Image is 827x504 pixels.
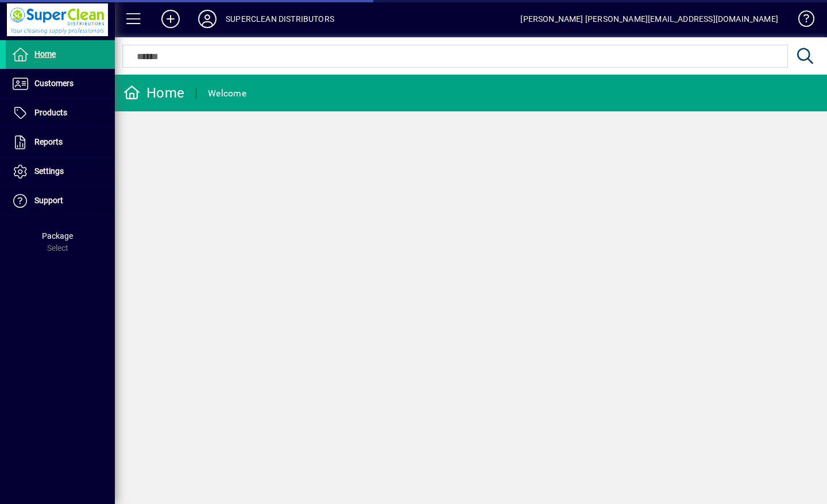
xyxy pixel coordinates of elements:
[34,166,64,176] span: Settings
[34,196,63,205] span: Support
[34,79,74,88] span: Customers
[34,108,67,117] span: Products
[790,2,813,40] a: Knowledge Base
[152,9,189,29] button: Add
[6,99,115,127] a: Products
[6,187,115,215] a: Support
[6,157,115,186] a: Settings
[6,69,115,98] a: Customers
[226,10,334,28] div: SUPERCLEAN DISTRIBUTORS
[34,49,56,59] span: Home
[42,231,73,241] span: Package
[189,9,226,29] button: Profile
[208,84,246,103] div: Welcome
[34,137,63,146] span: Reports
[123,84,184,102] div: Home
[6,128,115,157] a: Reports
[520,10,778,28] div: [PERSON_NAME] [PERSON_NAME][EMAIL_ADDRESS][DOMAIN_NAME]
